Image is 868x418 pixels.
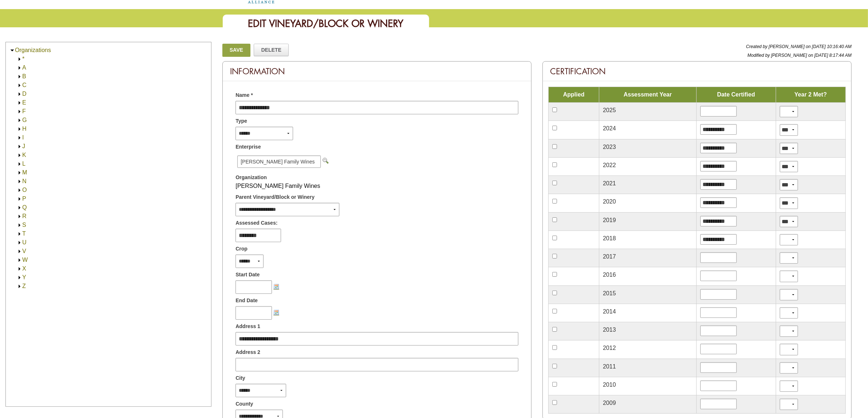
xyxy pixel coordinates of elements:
a: Save [222,44,250,57]
a: B [22,73,26,79]
span: 2010 [603,382,616,388]
img: Expand K [17,153,22,158]
a: Q [22,204,27,210]
span: Crop [236,245,248,253]
a: T [22,230,26,237]
a: Y [22,274,26,280]
a: H [22,126,27,132]
span: 2018 [603,235,616,241]
span: Name * [236,91,253,99]
span: Start Date [236,271,260,279]
span: City [236,374,245,382]
img: Expand C [17,83,22,88]
img: Expand S [17,222,22,228]
span: 2011 [603,363,616,370]
td: Applied [549,87,599,103]
a: U [22,239,27,245]
td: Date Certified [696,87,776,103]
a: Organizations [15,47,51,53]
a: D [22,91,27,97]
img: Choose a date [273,309,279,315]
span: 2025 [603,107,616,113]
a: P [22,196,26,202]
img: Expand M [17,170,22,176]
span: 2016 [603,272,616,278]
a: A [22,64,26,71]
a: R [22,213,27,219]
span: 2012 [603,345,616,351]
img: Expand R [17,214,22,219]
span: 2024 [603,125,616,131]
img: Expand N [17,179,22,184]
span: Assessed Cases: [236,219,277,227]
span: 2013 [603,327,616,333]
img: Expand U [17,240,22,245]
img: Expand X [17,266,22,272]
span: Address 1 [236,323,260,330]
span: Parent Vineyard/Block or Winery [236,193,315,201]
a: X [22,265,26,272]
img: Expand A [17,65,22,71]
a: C [22,82,27,88]
a: Delete [254,44,289,56]
a: O [22,187,27,193]
img: Expand [17,144,22,149]
span: Type [236,117,247,125]
img: Expand O [17,188,22,193]
span: [PERSON_NAME] Family Wines [236,183,320,189]
img: Expand Q [17,205,22,210]
span: County [236,400,253,408]
a: M [22,169,27,176]
a: N [22,178,27,184]
span: 2019 [603,217,616,223]
img: Choose a date [273,284,279,289]
span: [PERSON_NAME] Family Wines [237,155,321,168]
div: Certification [543,62,851,81]
img: Expand T [17,231,22,237]
img: Expand V [17,249,22,254]
img: Expand Y [17,275,22,280]
a: E [22,99,26,106]
span: Enterprise [236,143,261,151]
td: Year 2 Met? [776,87,845,103]
span: 2023 [603,144,616,150]
a: G [22,117,27,123]
span: 2021 [603,180,616,186]
img: Collapse Organizations [9,48,15,53]
img: Expand W [17,257,22,263]
a: K [22,152,26,158]
img: Expand E [17,100,22,106]
span: 2015 [603,290,616,296]
span: 2009 [603,400,616,406]
img: Expand F [17,109,22,114]
img: Expand Z [17,284,22,289]
img: Expand I [17,135,22,141]
span: Created by [PERSON_NAME] on [DATE] 10:16:40 AM Modified by [PERSON_NAME] on [DATE] 8:17:44 AM [746,44,852,58]
img: Expand P [17,196,22,202]
img: Expand G [17,118,22,123]
a: J [22,143,25,149]
span: Address 2 [236,348,260,356]
img: Expand * [17,56,22,62]
div: Information [223,62,531,81]
span: 2022 [603,162,616,168]
span: Organization [236,174,267,181]
img: Expand D [17,91,22,97]
span: Edit Vineyard/Block or Winery [248,17,404,30]
img: Expand H [17,126,22,132]
a: F [22,108,26,114]
a: Z [22,283,26,289]
span: 2014 [603,308,616,315]
td: Assessment Year [599,87,696,103]
a: L [22,161,26,167]
img: Expand L [17,161,22,167]
a: W [22,257,28,263]
span: 2020 [603,198,616,205]
span: 2017 [603,253,616,260]
a: S [22,222,26,228]
a: I [22,134,24,141]
a: V [22,248,26,254]
img: Expand B [17,74,22,79]
span: End Date [236,297,258,304]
